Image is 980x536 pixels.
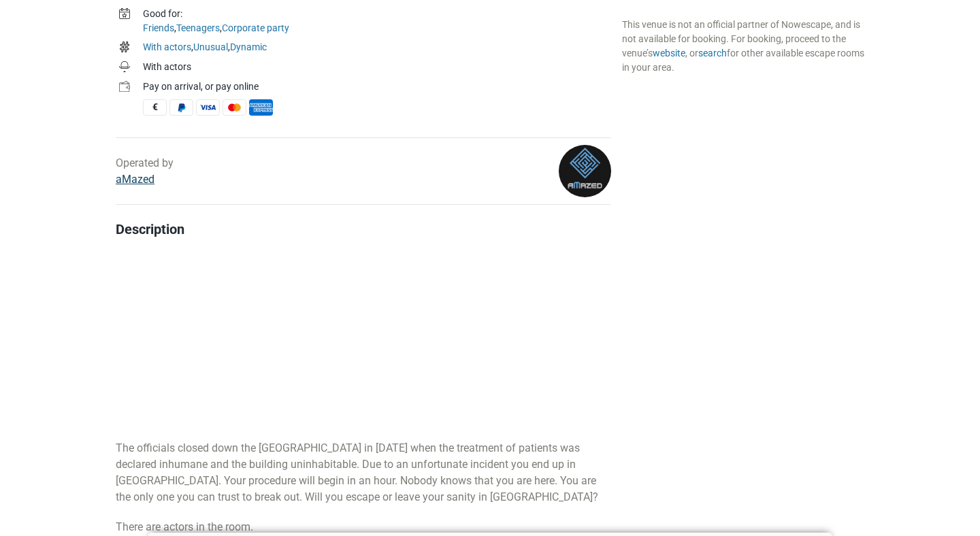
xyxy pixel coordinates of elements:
[196,99,220,116] span: Visa
[143,99,167,116] span: Cash
[653,48,685,58] a: website
[223,99,246,116] span: MasterCard
[143,7,611,21] div: Good for:
[169,99,193,116] span: PayPal
[559,145,611,197] img: ffeabd223de0d4eal.png
[116,155,174,188] div: Operated by
[230,41,267,52] a: Dynamic
[143,41,191,52] a: With actors
[698,48,727,58] a: search
[116,519,611,535] p: There are actors in the room.
[116,173,154,186] a: aMazed
[116,250,611,440] iframe: Advertisement
[176,22,220,33] a: Teenagers
[622,18,864,75] div: This venue is not an official partner of Nowescape, and is not available for booking. For booking...
[143,58,611,78] td: With actors
[143,39,611,58] td: , ,
[116,221,611,237] h4: Description
[143,80,611,94] div: Pay on arrival, or pay online
[143,5,611,39] td: , ,
[193,41,228,52] a: Unusual
[222,22,289,33] a: Corporate party
[249,99,273,116] span: American Express
[143,22,174,33] a: Friends
[116,440,611,505] p: The officials closed down the [GEOGRAPHIC_DATA] in [DATE] when the treatment of patients was decl...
